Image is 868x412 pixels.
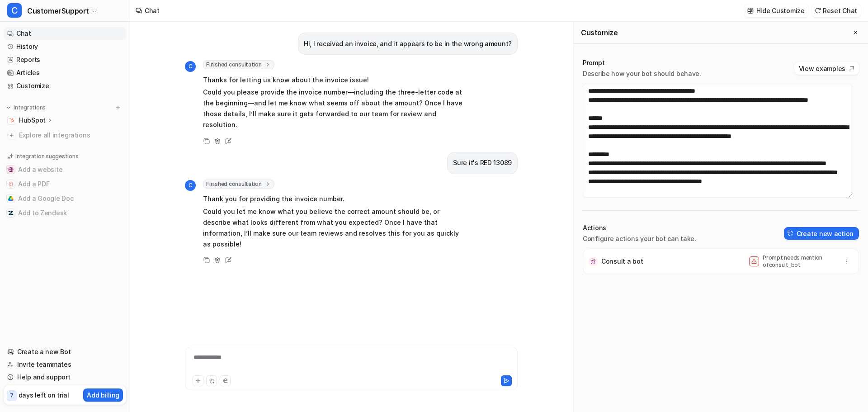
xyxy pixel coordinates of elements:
h2: Customize [581,28,618,37]
span: C [185,180,196,191]
span: CustomerSupport [27,5,89,17]
img: Add a Google Doc [8,196,14,201]
button: Add a websiteAdd a website [4,162,126,177]
button: Hide Customize [745,4,808,17]
h1: Operator [44,9,76,15]
button: Start recording [57,296,65,303]
p: Could you please provide the invoice number—including the three-letter code at the beginning—and ... [203,87,467,130]
div: Our usual reply time 🕒 [14,142,141,160]
img: Consult a bot icon [589,257,598,266]
div: Chat [145,6,160,15]
a: Create a new Bot [4,346,126,358]
button: Add a Google DocAdd a Google Doc [4,191,126,206]
button: go back [6,4,23,21]
div: You’ll get replies here and in your email: ✉️ [14,102,141,137]
p: Thanks for letting us know about the invoice issue! [203,75,467,85]
a: History [4,40,126,53]
p: Configure actions your bot can take. [583,234,696,243]
span: Explore all integrations [19,128,123,142]
button: Home [142,4,159,21]
p: Hi, I received an invoice, and it appears to be in the wrong amount? [304,38,512,49]
button: Gif picker [28,296,36,303]
img: Profile image for Operator [26,5,40,19]
span: C [7,3,22,18]
p: Prompt needs mention of consult_bot [763,254,835,269]
img: customize [747,7,754,14]
p: Consult a bot [601,257,643,266]
img: create-action-icon.svg [788,230,794,237]
b: 1 day [22,152,42,159]
p: Actions [583,223,696,232]
a: Articles [4,66,126,79]
img: explore all integrations [7,131,16,140]
button: View examples [794,62,859,75]
a: Reports [4,53,126,66]
a: Invite teammates [4,358,126,371]
p: 7 [10,392,14,400]
a: Chat [4,27,126,40]
span: Finished consultation [203,180,274,189]
div: Mark says… [7,52,174,97]
p: Describe how your bot should behave. [583,69,701,78]
img: HubSpot [9,118,14,123]
p: HubSpot [19,116,46,125]
div: Close [159,4,175,20]
button: Send a message… [155,293,170,307]
p: Integrations [14,104,46,111]
button: Add a PDFAdd a PDF [4,177,126,191]
span: Finished consultation [203,60,274,69]
a: Explore all integrations [4,129,126,142]
button: Add to ZendeskAdd to Zendesk [4,206,126,220]
button: Add billing [83,388,123,402]
p: Integration suggestions [15,152,78,161]
button: Integrations [4,103,48,112]
b: [EMAIL_ADDRESS][DOMAIN_NAME] [14,120,86,137]
button: Emoji picker [14,296,21,303]
textarea: Message… [8,277,173,293]
p: Prompt [583,58,701,67]
p: Sure it's RED 13089 [453,157,512,168]
p: Hide Customize [756,6,805,15]
div: Hi, related to pricing, how do you define an "interaction". Wondering both for email and for chat [33,52,174,90]
a: Help and support [4,371,126,384]
button: Close flyout [850,27,861,38]
img: Add a PDF [8,181,14,187]
div: You’ll get replies here and in your email:✉️[EMAIL_ADDRESS][DOMAIN_NAME]Our usual reply time🕒1 da... [7,97,148,166]
div: Hi, related to pricing, how do you define an "interaction". Wondering both for email and for chat [40,57,166,84]
p: Could you let me know what you believe the correct amount should be, or describe what looks diffe... [203,206,467,250]
p: days left on trial [19,390,69,400]
span: C [185,61,196,72]
p: Add billing [87,390,119,400]
img: expand menu [5,104,12,111]
button: Reset Chat [812,4,861,17]
img: reset [815,7,821,14]
button: Upload attachment [43,296,50,303]
div: Operator • 1h ago [14,167,65,172]
img: menu_add.svg [115,104,121,111]
button: Create new action [784,227,859,240]
img: Add to Zendesk [8,210,14,216]
div: Operator says… [7,97,174,185]
a: Customize [4,80,126,92]
p: Thank you for providing the invoice number. [203,194,467,204]
img: Add a website [8,167,14,172]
